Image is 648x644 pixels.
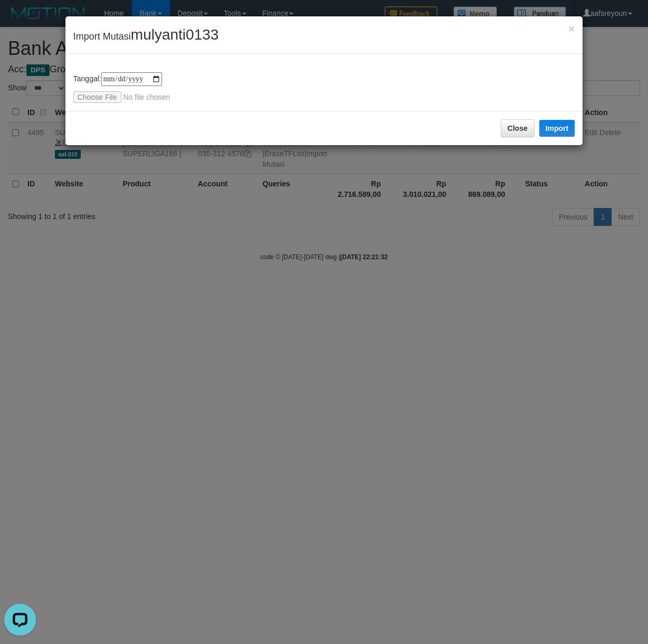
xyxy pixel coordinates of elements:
[539,120,575,137] button: Import
[501,119,535,137] button: Close
[73,31,219,42] span: Import Mutasi
[568,23,575,35] span: ×
[131,26,219,43] span: mulyanti0133
[568,23,575,34] button: Close
[4,4,36,36] button: Open LiveChat chat widget
[73,72,575,103] div: Tanggal:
